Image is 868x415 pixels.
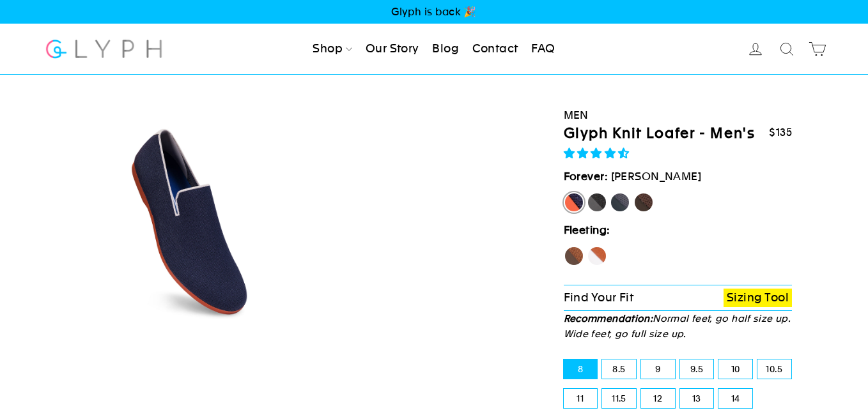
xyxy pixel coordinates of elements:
label: 11 [564,389,598,408]
label: Fox [587,246,607,266]
ul: Primary [307,35,560,63]
span: $135 [769,126,792,139]
span: [PERSON_NAME] [611,170,702,183]
label: 13 [680,389,714,408]
a: Our Story [360,35,424,63]
strong: Forever: [564,170,608,183]
label: [PERSON_NAME] [564,192,584,213]
strong: Fleeting: [564,223,610,236]
label: 8 [564,359,598,379]
a: Blog [427,35,464,63]
label: Rhino [610,192,630,213]
label: 8.5 [602,359,636,379]
a: Sizing Tool [724,289,792,307]
a: Contact [467,35,523,63]
label: 10 [718,359,752,379]
label: Mustang [633,192,654,213]
a: Shop [307,35,357,63]
label: 11.5 [602,389,636,408]
h1: Glyph Knit Loafer - Men's [564,124,756,143]
label: 9.5 [680,359,714,379]
label: 10.5 [757,359,791,379]
div: Men [564,107,793,124]
img: Angle_6_0_3x_b7f751b4-e3dc-4a3c-b0c7-0aca56be0efa_800x.jpg [82,112,300,330]
label: Hawk [564,246,584,266]
span: 4.71 stars [564,147,633,160]
strong: Recommendation: [564,313,653,324]
p: Normal feet, go half size up. Wide feet, go full size up. [564,311,793,342]
span: Find Your Fit [564,290,634,304]
img: Glyph [44,32,164,66]
a: FAQ [526,35,560,63]
label: 14 [718,389,752,408]
label: 12 [641,389,675,408]
label: 9 [641,359,675,379]
label: Panther [587,192,607,213]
